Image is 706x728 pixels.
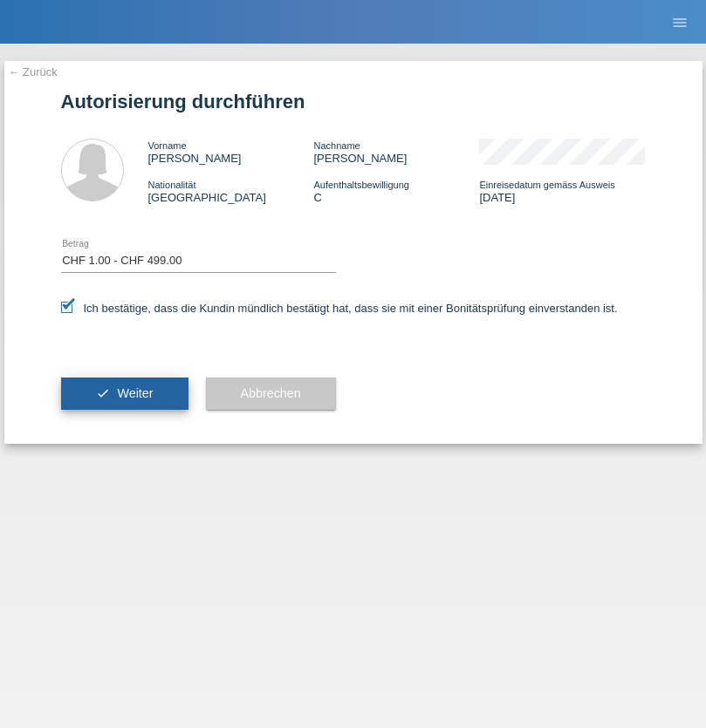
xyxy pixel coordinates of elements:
[9,65,58,78] a: ← Zurück
[479,180,614,190] span: Einreisedatum gemäss Ausweis
[662,17,697,27] a: menu
[148,178,314,204] div: [GEOGRAPHIC_DATA]
[313,139,479,165] div: [PERSON_NAME]
[117,386,153,400] span: Weiter
[61,302,618,315] label: Ich bestätige, dass die Kundin mündlich bestätigt hat, dass sie mit einer Bonitätsprüfung einvers...
[671,14,689,31] i: menu
[241,386,301,400] span: Abbrechen
[96,386,110,400] i: check
[206,378,336,411] button: Abbrechen
[479,178,645,204] div: [DATE]
[313,178,479,204] div: C
[313,180,408,190] span: Aufenthaltsbewilligung
[313,140,360,151] span: Nachname
[148,139,314,165] div: [PERSON_NAME]
[61,91,646,112] h1: Autorisierung durchführen
[148,140,187,151] span: Vorname
[61,378,188,411] button: check Weiter
[148,180,196,190] span: Nationalität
